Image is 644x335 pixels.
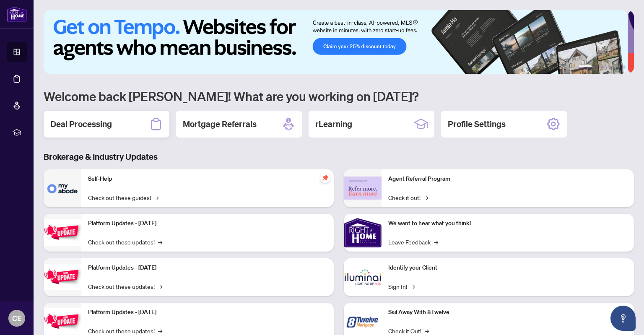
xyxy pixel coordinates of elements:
img: Identify your Client [344,258,382,296]
button: 3 [602,65,605,69]
span: CE [12,312,22,324]
button: 6 [622,65,626,69]
a: Check out these guides!→ [88,193,158,202]
h2: Profile Settings [448,118,506,130]
span: → [154,193,158,202]
a: Check out these updates!→ [88,237,162,247]
p: We want to hear what you think! [388,219,627,228]
a: Sign In!→ [388,282,415,291]
img: Platform Updates - July 8, 2025 [44,264,81,290]
a: Check it out!→ [388,193,428,202]
a: Leave Feedback→ [388,237,438,247]
p: Platform Updates - [DATE] [88,219,327,228]
span: → [434,237,438,247]
h2: rLearning [315,118,352,130]
p: Identify your Client [388,263,627,273]
img: Platform Updates - June 23, 2025 [44,308,81,335]
span: → [158,282,162,291]
h2: Deal Processing [50,118,112,130]
h3: Brokerage & Industry Updates [44,151,634,163]
span: → [424,193,428,202]
p: Platform Updates - [DATE] [88,263,327,273]
img: Slide 0 [44,10,628,74]
img: Agent Referral Program [344,177,382,200]
h2: Mortgage Referrals [183,118,257,130]
span: pushpin [320,173,330,183]
button: 4 [609,65,612,69]
a: Check out these updates!→ [88,282,162,291]
p: Self-Help [88,174,327,184]
p: Platform Updates - [DATE] [88,308,327,317]
img: Self-Help [44,169,81,207]
span: → [158,237,162,247]
button: Open asap [610,306,636,331]
img: logo [7,6,27,22]
img: We want to hear what you think! [344,214,382,252]
button: 2 [595,65,599,69]
h1: Welcome back [PERSON_NAME]! What are you working on [DATE]? [44,88,634,104]
span: → [410,282,415,291]
p: Sail Away With 8Twelve [388,308,627,317]
button: 5 [615,65,619,69]
button: 1 [579,65,592,69]
p: Agent Referral Program [388,174,627,184]
img: Platform Updates - July 21, 2025 [44,219,81,246]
